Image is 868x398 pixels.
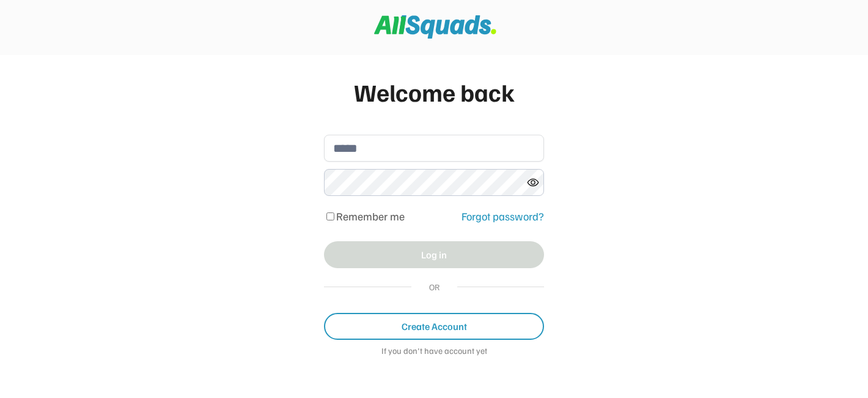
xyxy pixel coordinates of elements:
div: If you don't have account yet [324,346,544,358]
label: Remember me [336,209,405,223]
img: Squad%20Logo.svg [374,15,496,39]
button: Create Account [324,313,544,340]
div: Welcome back [324,73,544,110]
div: OR [424,280,445,293]
div: Forgot password? [462,208,544,225]
button: Log in [324,241,544,268]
